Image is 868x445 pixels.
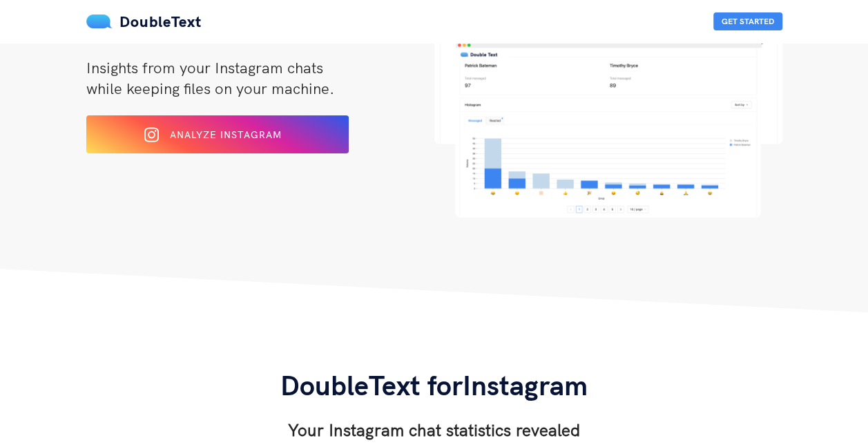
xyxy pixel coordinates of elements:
a: DoubleText [86,12,202,31]
button: Analyze Instagram [86,115,349,153]
h3: Your Instagram chat statistics revealed [280,419,588,441]
span: Analyze Instagram [170,129,282,141]
a: Analyze Instagram [86,133,349,146]
span: Insights from your Instagram chats [86,58,323,77]
img: mS3x8y1f88AAAAABJRU5ErkJggg== [86,15,113,28]
span: while keeping files on your machine. [86,79,334,98]
span: DoubleText for Instagram [280,368,588,402]
button: Get Started [713,12,782,30]
span: DoubleText [119,12,202,31]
